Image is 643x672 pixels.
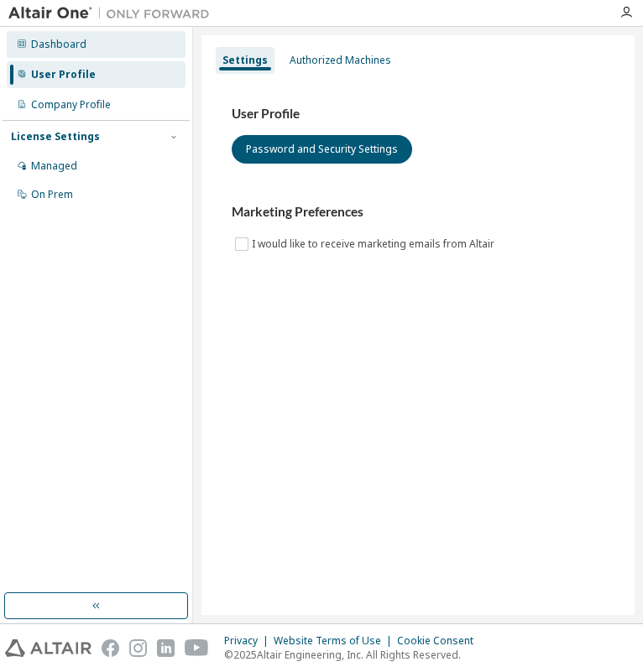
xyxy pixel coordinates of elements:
img: instagram.svg [129,639,147,657]
img: facebook.svg [102,639,119,657]
h3: User Profile [232,106,604,122]
img: altair_logo.svg [5,639,91,657]
div: User Profile [31,68,96,81]
div: On Prem [31,188,73,201]
img: linkedin.svg [157,639,175,657]
h3: Marketing Preferences [232,204,604,221]
img: youtube.svg [185,639,209,657]
div: Company Profile [31,98,111,112]
div: Privacy [224,634,274,648]
div: Cookie Consent [397,634,484,648]
label: I would like to receive marketing emails from Altair [252,234,498,254]
div: Dashboard [31,38,86,51]
button: Password and Security Settings [232,135,412,164]
div: License Settings [11,130,100,143]
img: Altair One [8,5,218,22]
p: © 2025 Altair Engineering, Inc. All Rights Reserved. [224,648,484,662]
div: Settings [222,54,268,67]
div: Website Terms of Use [274,634,397,648]
div: Authorized Machines [290,54,391,67]
div: Managed [31,159,77,173]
